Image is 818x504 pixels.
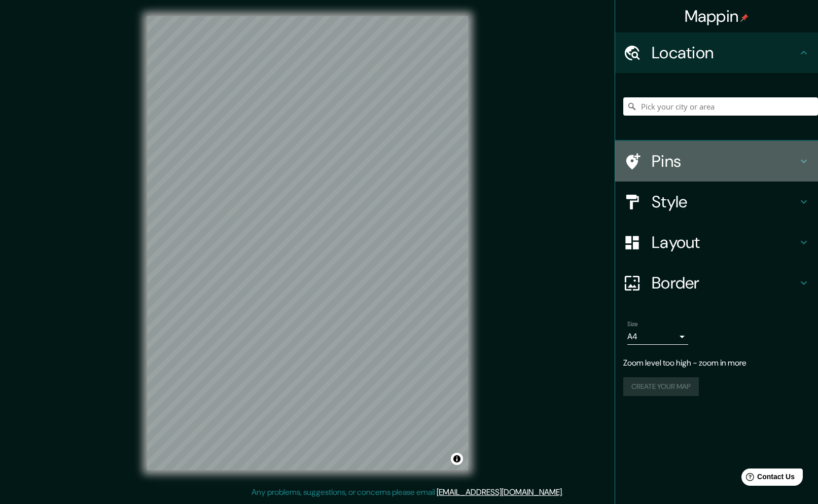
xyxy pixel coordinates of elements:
[740,14,749,22] img: pin-icon.png
[652,43,798,63] h4: Location
[623,97,818,116] input: Pick your city or area
[147,16,468,470] canvas: Map
[615,263,818,303] div: Border
[615,222,818,263] div: Layout
[563,486,565,498] div: .
[627,329,688,345] div: A4
[615,32,818,73] div: Location
[728,464,807,493] iframe: Help widget launcher
[623,357,810,369] p: Zoom level too high - zoom in more
[652,151,798,171] h4: Pins
[652,192,798,212] h4: Style
[437,487,562,497] a: [EMAIL_ADDRESS][DOMAIN_NAME]
[565,486,567,498] div: .
[451,453,463,465] button: Toggle attribution
[685,6,749,26] h4: Mappin
[652,273,798,293] h4: Border
[615,182,818,222] div: Style
[615,141,818,182] div: Pins
[627,320,638,329] label: Size
[252,486,563,498] p: Any problems, suggestions, or concerns please email .
[652,232,798,253] h4: Layout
